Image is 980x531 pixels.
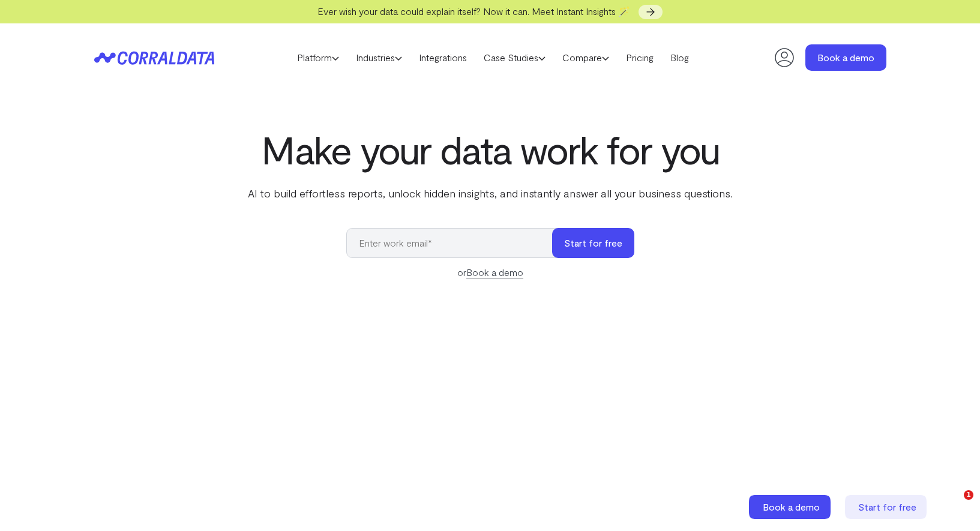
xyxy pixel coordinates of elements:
[346,228,564,258] input: Enter work email*
[763,501,820,512] span: Book a demo
[845,495,929,519] a: Start for free
[346,265,634,280] div: or
[475,49,554,67] a: Case Studies
[245,185,735,201] p: AI to build effortless reports, unlock hidden insights, and instantly answer all your business qu...
[289,49,347,67] a: Platform
[662,49,697,67] a: Blog
[466,266,523,278] a: Book a demo
[317,5,630,17] span: Ever wish your data could explain itself? Now it can. Meet Instant Insights 🪄
[618,49,662,67] a: Pricing
[245,128,735,171] h1: Make your data work for you
[939,490,968,519] iframe: Intercom live chat
[749,495,833,519] a: Book a demo
[554,49,618,67] a: Compare
[552,228,634,258] button: Start for free
[805,44,886,71] a: Book a demo
[410,49,475,67] a: Integrations
[347,49,410,67] a: Industries
[858,501,916,512] span: Start for free
[964,490,973,500] span: 1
